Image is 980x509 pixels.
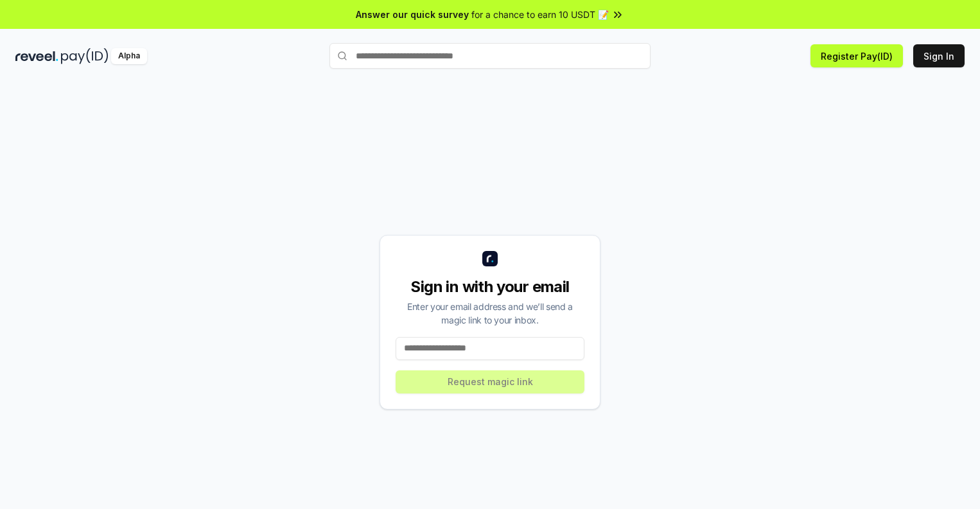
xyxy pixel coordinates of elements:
button: Register Pay(ID) [810,44,903,67]
span: for a chance to earn 10 USDT 📝 [471,8,609,21]
span: Answer our quick survey [356,8,469,21]
img: reveel_dark [15,48,58,64]
img: logo_small [482,251,498,266]
div: Enter your email address and we’ll send a magic link to your inbox. [396,300,584,327]
div: Sign in with your email [396,277,584,297]
button: Sign In [913,44,965,67]
div: Alpha [111,48,147,64]
img: pay_id [61,48,109,64]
